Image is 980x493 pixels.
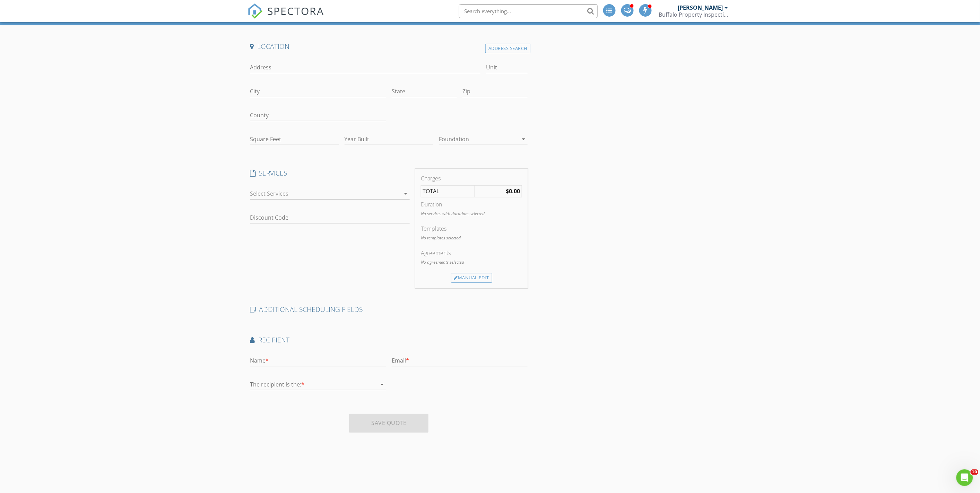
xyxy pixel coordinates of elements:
[250,212,410,223] input: Discount Code
[971,469,979,475] span: 10
[459,4,598,18] input: Search everything...
[268,3,324,18] span: SPECTORA
[378,380,386,389] i: arrow_drop_down
[956,469,973,486] iframe: Intercom live chat
[248,3,263,19] img: The Best Home Inspection Software - Spectora
[250,42,528,51] h4: Location
[250,305,528,314] h4: ADDITIONAL SCHEDULING FIELDS
[451,273,492,283] div: Manual Edit
[678,4,723,11] div: [PERSON_NAME]
[421,249,522,257] div: Agreements
[401,189,410,198] i: arrow_drop_down
[421,259,522,265] p: No agreements selected
[421,200,522,209] div: Duration
[421,235,522,241] p: No templates selected
[421,174,522,182] div: Charges
[506,187,520,195] strong: $0.00
[421,211,522,217] p: No services with durations selected
[421,224,522,233] div: Templates
[250,169,410,178] h4: SERVICES
[485,44,530,53] div: Address Search
[248,9,324,24] a: SPECTORA
[519,135,528,143] i: arrow_drop_down
[659,11,728,18] div: Buffalo Property Inspections
[421,185,475,197] td: TOTAL
[250,335,528,345] h4: Recipient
